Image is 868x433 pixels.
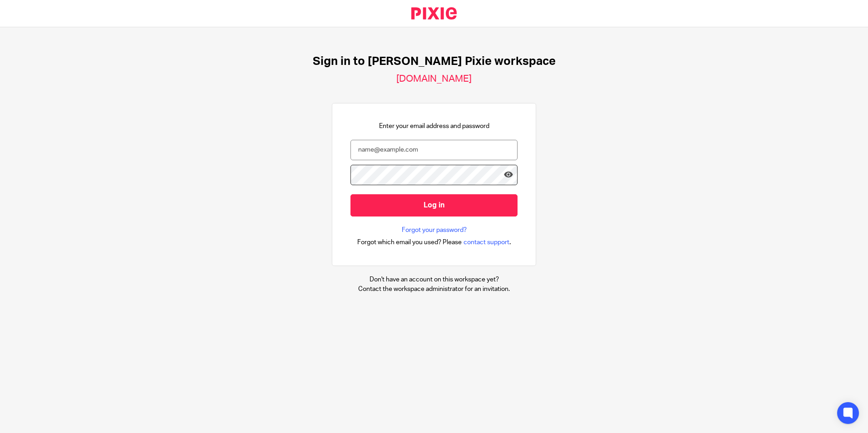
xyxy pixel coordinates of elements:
p: Enter your email address and password [379,122,489,131]
p: Don't have an account on this workspace yet? [358,275,510,284]
h2: [DOMAIN_NAME] [396,73,472,85]
input: name@example.com [350,140,518,160]
div: . [357,237,511,247]
span: Forgot which email you used? Please [357,238,462,247]
span: contact support [464,238,509,247]
input: Log in [350,194,518,216]
h1: Sign in to [PERSON_NAME] Pixie workspace [313,54,556,69]
p: Contact the workspace administrator for an invitation. [358,285,510,294]
a: Forgot your password? [402,226,467,235]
